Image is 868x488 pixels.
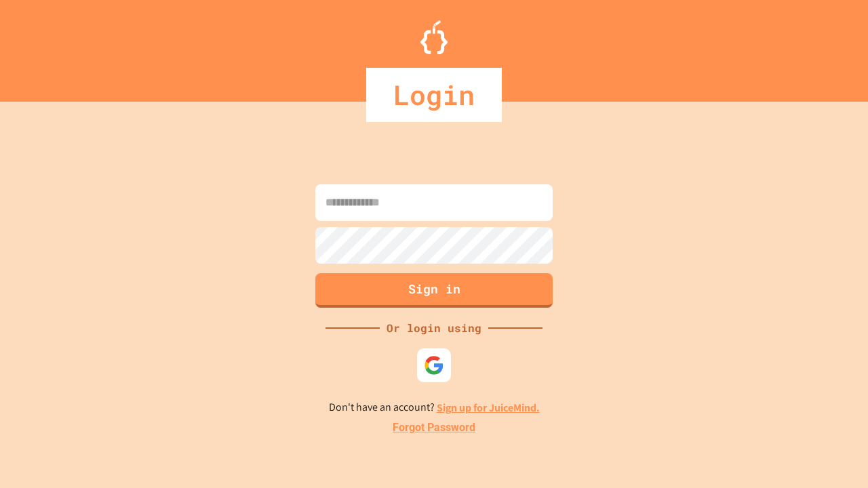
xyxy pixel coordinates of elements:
[393,420,475,436] a: Forgot Password
[329,399,540,416] p: Don't have an account?
[437,401,540,415] a: Sign up for JuiceMind.
[424,355,444,375] img: google-icon.svg
[366,68,502,122] div: Login
[315,273,553,308] button: Sign in
[420,20,448,54] img: Logo.svg
[380,320,488,336] div: Or login using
